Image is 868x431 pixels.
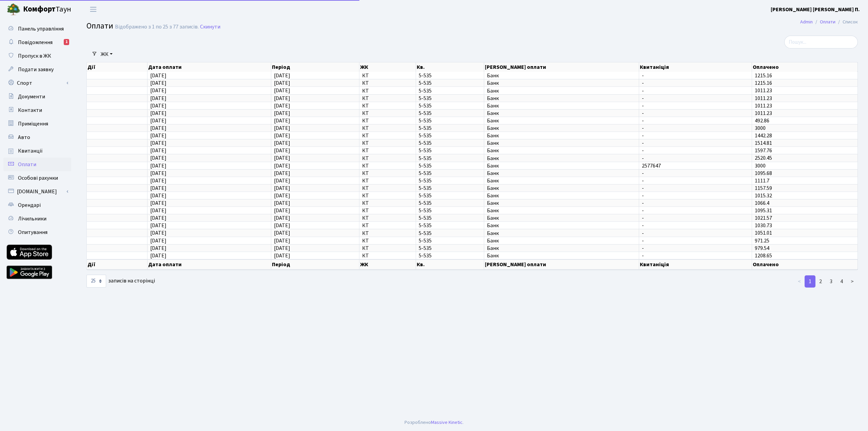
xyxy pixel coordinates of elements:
[3,158,71,171] a: Оплати
[18,229,47,236] span: Опитування
[150,230,166,237] span: [DATE]
[487,246,636,251] span: Банк
[755,222,772,229] span: 1030.73
[642,171,749,176] span: -
[416,259,485,270] th: Кв.
[359,62,416,72] th: ЖК
[755,244,769,252] span: 979.54
[419,118,481,123] span: 5-535
[150,102,166,110] span: [DATE]
[274,102,290,110] span: [DATE]
[274,139,290,147] span: [DATE]
[642,215,749,221] span: -
[784,36,858,48] input: Пошук...
[419,96,481,101] span: 5-535
[115,24,199,30] div: Відображено з 1 по 25 з 77 записів.
[419,125,481,131] span: 5-535
[487,148,636,153] span: Банк
[274,95,290,102] span: [DATE]
[487,215,636,221] span: Банк
[200,24,220,30] a: Скинути
[3,22,71,36] a: Панель управління
[362,238,413,243] span: КТ
[23,4,56,15] b: Комфорт
[826,275,836,288] a: 3
[362,118,413,123] span: КТ
[274,79,290,87] span: [DATE]
[362,96,413,101] span: КТ
[150,199,166,207] span: [DATE]
[484,62,639,72] th: [PERSON_NAME] оплати
[642,125,749,131] span: -
[642,223,749,228] span: -
[362,163,413,169] span: КТ
[419,231,481,236] span: 5-535
[642,163,749,169] span: 2577647
[362,125,413,131] span: КТ
[419,208,481,213] span: 5-535
[639,259,752,270] th: Квитаніція
[484,259,639,270] th: [PERSON_NAME] оплати
[755,170,772,177] span: 1095.68
[150,72,166,79] span: [DATE]
[755,155,772,162] span: 2520.45
[815,275,826,288] a: 2
[642,238,749,243] span: -
[18,161,36,168] span: Оплати
[419,223,481,228] span: 5-535
[487,88,636,94] span: Банк
[3,131,71,144] a: Авто
[362,231,413,236] span: КТ
[274,192,290,199] span: [DATE]
[150,244,166,252] span: [DATE]
[800,18,813,25] a: Admin
[487,125,636,131] span: Банк
[18,120,48,128] span: Приміщення
[755,252,772,259] span: 1208.65
[150,147,166,154] span: [DATE]
[274,184,290,192] span: [DATE]
[362,88,413,94] span: КТ
[642,185,749,191] span: -
[487,103,636,109] span: Банк
[755,162,766,170] span: 3000
[419,185,481,191] span: 5-535
[642,208,749,213] span: -
[18,106,42,114] span: Контакти
[3,144,71,158] a: Квитанції
[274,87,290,95] span: [DATE]
[487,133,636,138] span: Банк
[752,62,858,72] th: Оплачено
[7,3,20,16] img: logo.png
[847,275,858,288] a: >
[150,184,166,192] span: [DATE]
[150,79,166,87] span: [DATE]
[271,259,359,270] th: Період
[274,124,290,132] span: [DATE]
[274,147,290,154] span: [DATE]
[419,246,481,251] span: 5-535
[362,253,413,258] span: КТ
[3,36,71,49] a: Повідомлення1
[487,156,636,161] span: Банк
[18,174,58,182] span: Особові рахунки
[64,39,69,45] div: 1
[274,214,290,222] span: [DATE]
[771,6,860,13] b: [PERSON_NAME] [PERSON_NAME] П.
[487,238,636,243] span: Банк
[362,193,413,198] span: КТ
[642,148,749,153] span: -
[150,95,166,102] span: [DATE]
[755,237,769,244] span: 971.25
[755,177,769,184] span: 1111.7
[150,139,166,147] span: [DATE]
[642,156,749,161] span: -
[752,259,858,270] th: Оплачено
[362,215,413,221] span: КТ
[150,132,166,139] span: [DATE]
[274,199,290,207] span: [DATE]
[274,222,290,229] span: [DATE]
[18,25,64,33] span: Панель управління
[642,133,749,138] span: -
[362,148,413,153] span: КТ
